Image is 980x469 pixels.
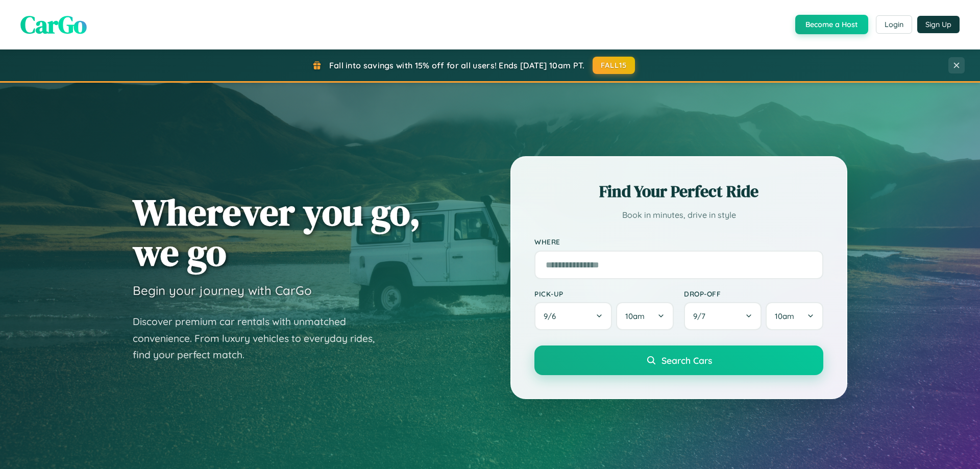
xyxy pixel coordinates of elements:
[534,345,823,375] button: Search Cars
[775,311,794,321] span: 10am
[766,302,823,330] button: 10am
[544,311,561,321] span: 9 / 6
[684,302,762,330] button: 9/7
[693,311,710,321] span: 9 / 7
[661,355,712,366] span: Search Cars
[534,289,674,298] label: Pick-up
[616,302,674,330] button: 10am
[593,57,635,74] button: FALL15
[534,208,823,223] p: Book in minutes, drive in style
[534,238,823,246] label: Where
[329,60,585,70] span: Fall into savings with 15% off for all users! Ends [DATE] 10am PT.
[876,15,912,34] button: Login
[133,283,312,298] h3: Begin your journey with CarGo
[795,15,868,34] button: Become a Host
[133,313,388,363] p: Discover premium car rentals with unmatched convenience. From luxury vehicles to everyday rides, ...
[534,180,823,203] h2: Find Your Perfect Ride
[20,8,87,41] span: CarGo
[534,302,612,330] button: 9/6
[625,311,645,321] span: 10am
[917,16,960,33] button: Sign Up
[133,192,421,273] h1: Wherever you go, we go
[684,289,823,298] label: Drop-off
